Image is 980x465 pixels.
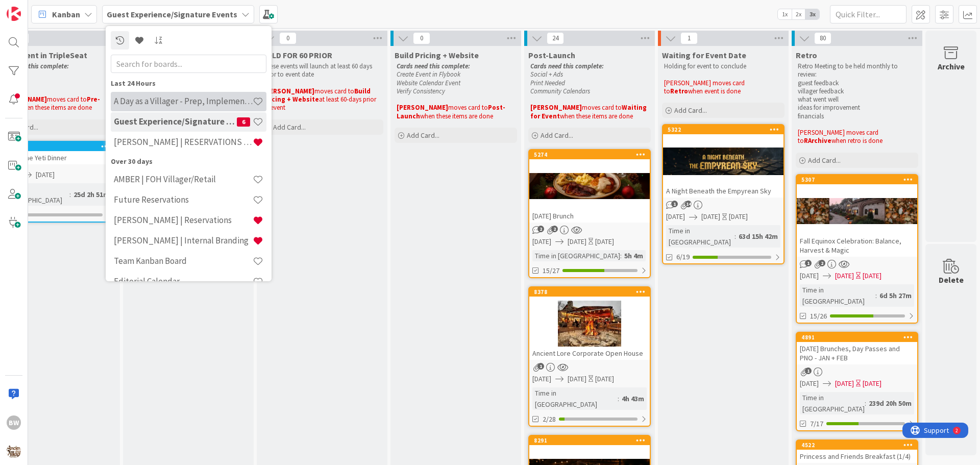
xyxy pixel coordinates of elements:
[529,209,650,223] div: [DATE] Brunch
[47,95,87,104] span: moves card to
[685,201,692,207] span: 14
[534,437,650,444] div: 8291
[865,398,866,409] span: :
[805,9,819,19] span: 3x
[543,414,556,425] span: 2/28
[114,116,237,127] h4: Guest Experience/Signature Events
[798,104,916,112] p: ideas for improvement
[939,274,964,286] div: Delete
[622,250,646,261] div: 5h 4m
[663,125,783,134] div: 5322
[866,398,914,409] div: 239d 20h 50m
[671,201,678,207] span: 1
[532,250,620,261] div: Time in [GEOGRAPHIC_DATA]
[397,62,470,70] em: Cards need this complete:
[618,393,619,404] span: :
[529,287,650,297] div: 8378
[801,176,917,183] div: 5307
[797,333,917,364] div: 4891[DATE] Brunches, Day Passes and PNO - JAN + FEB
[547,32,564,44] span: 24
[69,189,71,200] span: :
[797,342,917,364] div: [DATE] Brunches, Day Passes and PNO - JAN + FEB
[114,174,253,184] h4: AMBER | FOH Villager/Retail
[831,136,883,145] span: when retro is done
[71,189,112,200] div: 25d 2h 51m
[666,211,685,222] span: [DATE]
[111,156,266,167] div: Over 30 days
[674,106,707,115] span: Add Card...
[797,450,917,463] div: Princess and Friends Breakfast (1/4)
[800,392,865,414] div: Time in [GEOGRAPHIC_DATA]
[830,5,906,23] input: Quick Filter...
[814,32,831,44] span: 80
[114,137,253,147] h4: [PERSON_NAME] | RESERVATIONS & SALES
[736,231,780,242] div: 63d 15h 42m
[530,103,648,120] strong: Waiting for Event
[798,87,916,95] p: villager feedback
[797,234,917,257] div: Fall Equinox Celebration: Balance, Harvest & Magic
[863,378,881,389] div: [DATE]
[688,87,741,95] span: when event is done
[664,79,746,95] span: [PERSON_NAME] moves card to
[114,235,253,246] h4: [PERSON_NAME] | Internal Branding
[663,184,783,198] div: A Night Beneath the Empyrean Sky
[595,374,614,384] div: [DATE]
[263,87,314,95] strong: [PERSON_NAME]
[532,236,551,247] span: [DATE]
[263,95,378,112] span: at least 60-days prior to event
[53,4,56,12] div: 2
[582,103,622,112] span: moves card to
[19,103,92,112] span: when these items are done
[52,8,80,20] span: Kanban
[664,62,782,70] p: Holding for event to conclude
[798,95,916,104] p: what went well
[810,311,827,322] span: 15/26
[111,78,266,89] div: Last 24 Hours
[528,50,575,60] span: Post-Launch
[541,131,573,140] span: Add Card...
[263,62,381,79] p: These events will launch at least 60 days prior to event date
[835,271,854,281] span: [DATE]
[237,117,250,127] span: 6
[792,9,805,19] span: 2x
[413,32,430,44] span: 0
[397,103,505,120] strong: Post-Launch
[778,9,792,19] span: 1x
[875,290,877,301] span: :
[801,334,917,341] div: 4891
[701,211,720,222] span: [DATE]
[805,260,812,266] span: 1
[796,50,817,60] span: Retro
[663,125,783,198] div: 5322A Night Beneath the Empyrean Sky
[529,436,650,445] div: 8291
[734,231,736,242] span: :
[938,60,965,72] div: Archive
[111,55,266,73] input: Search for boards...
[532,387,618,410] div: Time in [GEOGRAPHIC_DATA]
[797,440,917,463] div: 4522Princess and Friends Breakfast (1/4)
[798,112,916,120] p: financials
[668,126,783,133] div: 5322
[595,236,614,247] div: [DATE]
[729,211,748,222] div: [DATE]
[530,70,563,79] em: Social + Ads
[797,175,917,184] div: 5307
[395,50,479,60] span: Build Pricing + Website
[7,444,21,458] img: avatar
[662,50,746,60] span: Waiting for Event Date
[798,62,916,79] p: Retro Meeting to be held monthly to review:
[620,250,622,261] span: :
[676,252,690,262] span: 6/19
[819,260,825,266] span: 2
[534,288,650,296] div: 8378
[800,271,819,281] span: [DATE]
[530,87,590,95] em: Community Calendars
[680,32,698,44] span: 1
[273,123,306,132] span: Add Card...
[261,50,332,60] span: HOLD FOR 60 PRIOR
[810,419,823,429] span: 7/17
[21,2,46,14] span: Support
[800,378,819,389] span: [DATE]
[279,32,297,44] span: 0
[397,70,460,79] em: Create Event in Flybook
